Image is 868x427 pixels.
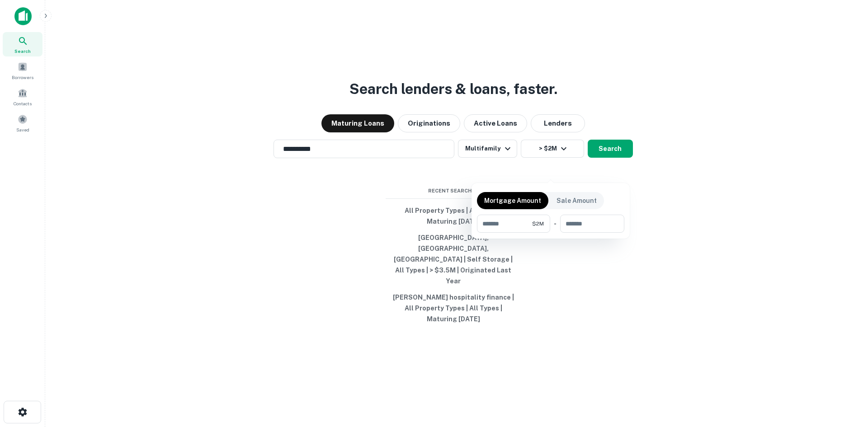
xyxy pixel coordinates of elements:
[557,196,597,206] p: Sale Amount
[554,215,557,233] div: -
[823,355,868,398] iframe: Chat Widget
[532,220,544,228] span: $2M
[484,196,541,206] p: Mortgage Amount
